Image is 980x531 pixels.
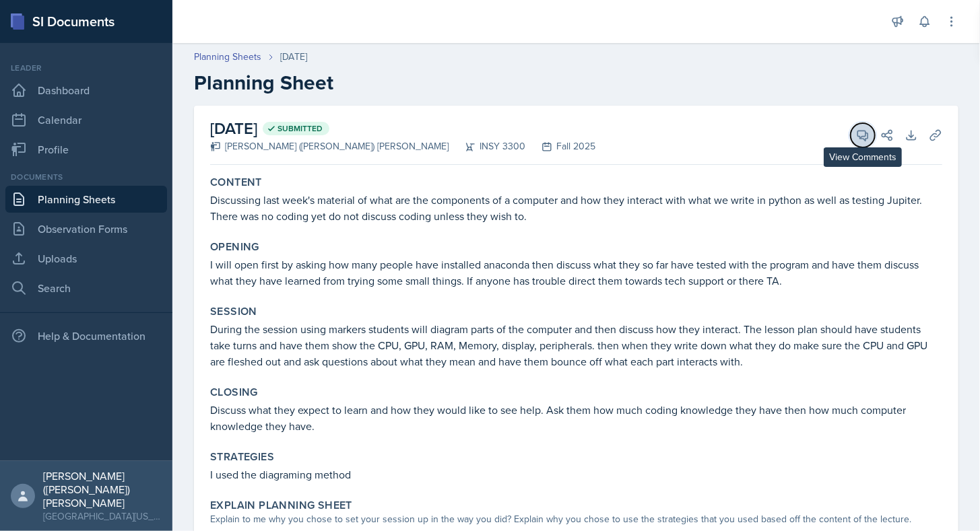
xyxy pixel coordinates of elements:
[280,50,307,64] div: [DATE]
[210,386,258,399] label: Closing
[43,469,162,509] div: [PERSON_NAME] ([PERSON_NAME]) [PERSON_NAME]
[210,512,942,526] div: Explain to me why you chose to set your session up in the way you did? Explain why you chose to u...
[194,50,261,64] a: Planning Sheets
[277,123,323,134] span: Submitted
[210,450,274,464] label: Strategies
[5,322,167,349] div: Help & Documentation
[194,71,958,95] h2: Planning Sheet
[5,77,167,104] a: Dashboard
[210,466,942,483] p: I used the diagraming method
[5,136,167,163] a: Profile
[5,106,167,133] a: Calendar
[210,116,595,141] h2: [DATE]
[5,275,167,302] a: Search
[525,139,595,153] div: Fall 2025
[5,245,167,272] a: Uploads
[210,321,942,369] p: During the session using markers students will diagram parts of the computer and then discuss how...
[210,305,257,318] label: Session
[43,509,162,523] div: [GEOGRAPHIC_DATA][US_STATE]
[5,186,167,213] a: Planning Sheets
[5,62,167,74] div: Leader
[5,215,167,242] a: Observation Forms
[210,240,259,254] label: Opening
[851,123,875,147] button: View Comments
[210,402,942,434] p: Discuss what they expect to learn and how they would like to see help. Ask them how much coding k...
[210,139,449,153] div: [PERSON_NAME] ([PERSON_NAME]) [PERSON_NAME]
[449,139,525,153] div: INSY 3300
[5,171,167,183] div: Documents
[210,256,942,289] p: I will open first by asking how many people have installed anaconda then discuss what they so far...
[210,192,942,224] p: Discussing last week's material of what are the components of a computer and how they interact wi...
[210,176,262,189] label: Content
[210,499,352,512] label: Explain Planning Sheet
